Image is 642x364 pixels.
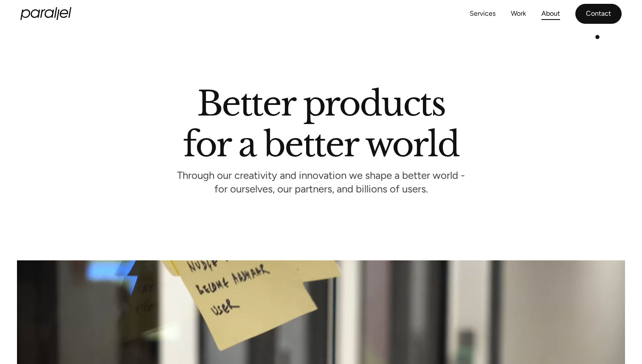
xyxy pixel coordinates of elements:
[575,4,622,24] a: Contact
[470,8,496,20] a: Services
[20,7,71,20] a: home
[511,8,526,20] a: Work
[183,91,459,157] h1: Better products for a better world
[541,8,560,20] a: About
[177,172,465,195] p: Through our creativity and innovation we shape a better world - for ourselves, our partners, and ...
